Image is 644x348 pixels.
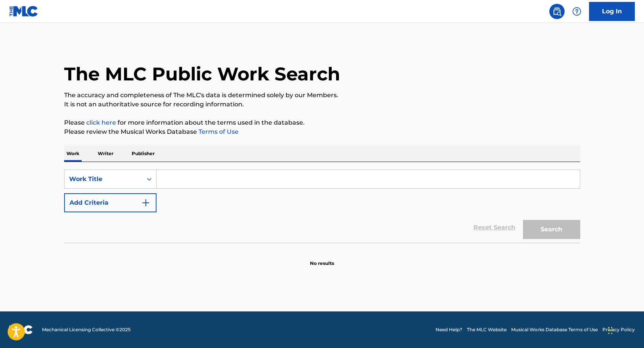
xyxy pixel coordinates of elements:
[129,146,157,162] p: Publisher
[589,2,635,21] a: Log In
[606,311,644,348] iframe: Chat Widget
[511,326,598,333] a: Musical Works Database Terms of Use
[64,127,580,136] p: Please review the Musical Works Database
[64,146,82,162] p: Work
[69,175,138,184] div: Work Title
[64,118,580,127] p: Please for more information about the terms used in the database.
[42,326,131,333] span: Mechanical Licensing Collective © 2025
[602,326,635,333] a: Privacy Policy
[572,7,581,16] img: help
[197,128,239,135] a: Terms of Use
[552,7,562,16] img: search
[64,63,340,85] h1: The MLC Public Work Search
[141,198,150,207] img: 9d2ae6d4665cec9f34b9.svg
[467,326,507,333] a: The MLC Website
[608,319,613,342] div: Drag
[64,91,580,100] p: The accuracy and completeness of The MLC's data is determined solely by our Members.
[549,4,565,19] a: Public Search
[9,6,39,17] img: MLC Logo
[310,251,334,267] p: No results
[436,326,462,333] a: Need Help?
[95,146,116,162] p: Writer
[86,119,116,126] a: click here
[64,193,157,212] button: Add Criteria
[9,325,33,334] img: logo
[64,100,580,109] p: It is not an authoritative source for recording information.
[569,4,584,19] div: Help
[64,170,580,243] form: Search Form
